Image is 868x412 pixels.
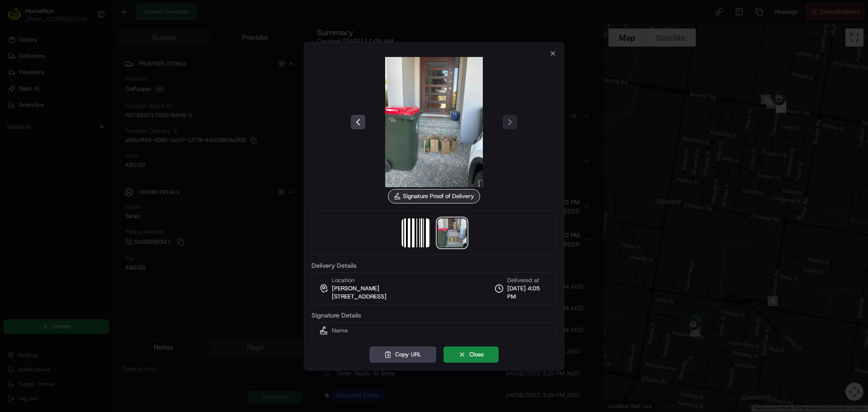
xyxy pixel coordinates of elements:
[388,189,480,204] div: Signature Proof of Delivery
[311,262,557,269] label: Delivery Details
[332,276,354,284] span: Location
[507,276,549,284] span: Delivered at
[443,346,499,363] button: Close
[332,327,348,335] span: Name
[369,346,436,363] button: Copy URL
[311,312,557,318] label: Signature Details
[401,218,430,247] img: barcode_scan_on_pickup image
[438,218,467,247] img: signature_proof_of_delivery image
[369,57,499,187] img: signature_proof_of_delivery image
[507,284,549,301] span: [DATE] 4:05 PM
[332,284,379,293] span: [PERSON_NAME]
[332,293,387,301] span: [STREET_ADDRESS]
